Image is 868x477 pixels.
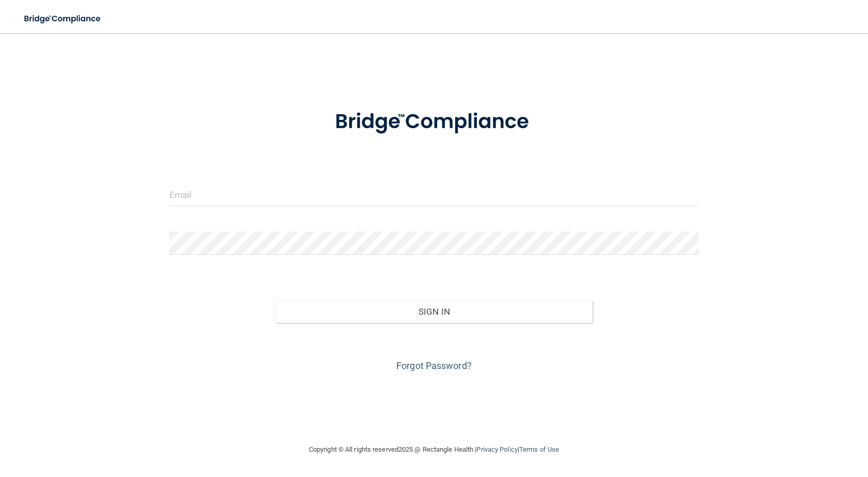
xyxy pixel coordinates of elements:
[519,445,559,453] a: Terms of Use
[16,8,111,29] img: bridge_compliance_login_screen.278c3ca4.svg
[275,300,593,323] button: Sign In
[169,183,699,206] input: Email
[396,360,472,371] a: Forgot Password?
[314,95,554,149] img: bridge_compliance_login_screen.278c3ca4.svg
[476,445,517,453] a: Privacy Policy
[245,433,623,466] div: Copyright © All rights reserved 2025 @ Rectangle Health | |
